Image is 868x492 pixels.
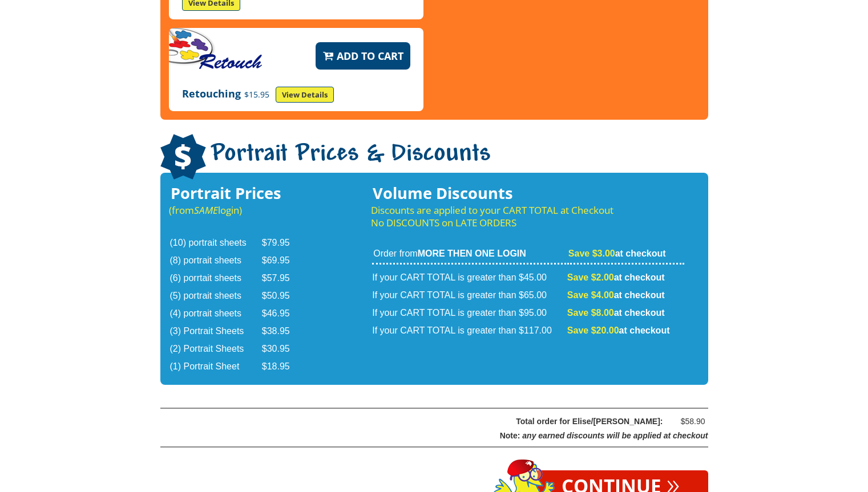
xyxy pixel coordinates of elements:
[671,414,705,429] div: $58.90
[262,288,304,304] td: $50.95
[262,253,304,269] td: $69.95
[194,204,218,217] em: SAME
[170,341,261,357] td: (2) Portrait Sheets
[262,323,304,340] td: $38.95
[262,270,304,287] td: $57.95
[169,204,305,217] p: (from login)
[567,273,665,282] strong: at checkout
[160,134,708,181] h1: Portrait Prices & Discounts
[170,306,261,322] td: (4) portrait sheets
[418,249,526,258] strong: MORE THEN ONE LOGIN
[316,42,410,70] button: Add to Cart
[500,431,520,440] span: Note:
[170,323,261,340] td: (3) Portrait Sheets
[170,235,261,251] td: (10) portrait sheets
[567,290,665,300] strong: at checkout
[262,306,304,322] td: $46.95
[262,359,304,375] td: $18.95
[568,249,615,258] span: Save $3.00
[567,273,614,282] span: Save $2.00
[371,187,685,200] h3: Volume Discounts
[189,414,663,429] div: Total order for Elise/[PERSON_NAME]:
[567,326,619,335] span: Save $20.00
[372,323,566,339] td: If your CART TOTAL is greater than $117.00
[276,87,334,103] a: View Details
[372,287,566,304] td: If your CART TOTAL is greater than $65.00
[170,270,261,287] td: (6) porrtait sheets
[568,249,666,258] strong: at checkout
[667,477,680,490] span: »
[262,235,304,251] td: $79.95
[262,341,304,357] td: $30.95
[170,288,261,304] td: (5) portrait sheets
[372,305,566,322] td: If your CART TOTAL is greater than $95.00
[372,266,566,286] td: If your CART TOTAL is greater than $45.00
[182,87,410,103] p: Retouching
[567,290,614,300] span: Save $4.00
[371,204,685,229] p: Discounts are applied to your CART TOTAL at Checkout No DISCOUNTS on LATE ORDERS
[567,308,665,318] strong: at checkout
[567,308,614,318] span: Save $8.00
[241,89,273,100] span: $15.95
[522,431,708,440] span: any earned discounts will be applied at checkout
[170,359,261,375] td: (1) Portrait Sheet
[567,326,670,335] strong: at checkout
[170,253,261,269] td: (8) portrait sheets
[169,187,305,200] h3: Portrait Prices
[372,247,566,265] td: Order from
